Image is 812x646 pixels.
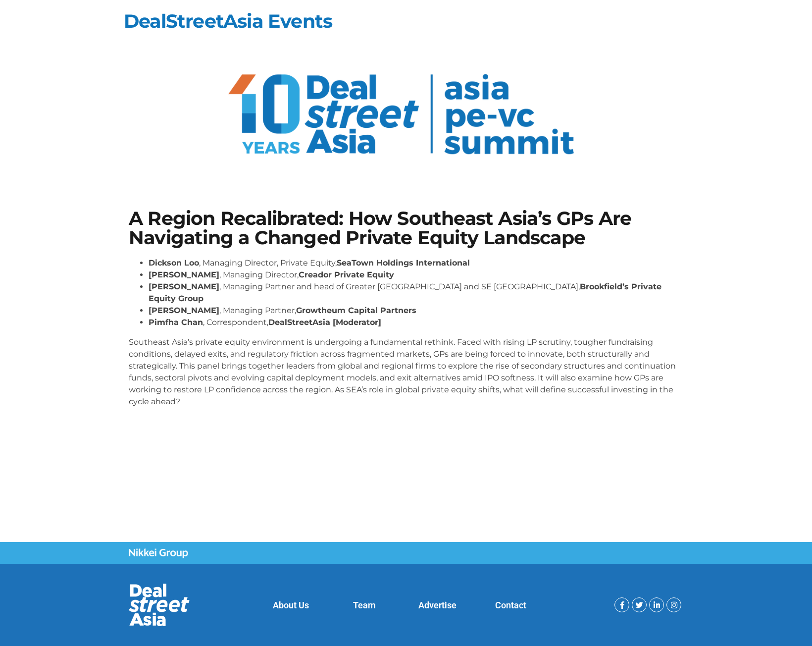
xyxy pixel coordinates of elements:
[353,600,376,610] a: Team
[268,318,381,327] strong: DealStreetAsia [Moderator]
[149,258,199,268] strong: Dickson Loo
[418,600,457,610] a: Advertise
[124,9,332,33] a: DealStreetAsia Events
[129,209,683,247] h1: A Region Recalibrated: How Southeast Asia’s GPs Are Navigating a Changed Private Equity Landscape
[149,318,203,327] strong: Pimfha Chan
[495,600,526,610] a: Contact
[149,257,683,269] li: , Managing Director, Private Equity,
[337,258,470,268] strong: SeaTown Holdings International
[149,269,683,281] li: , Managing Director,
[296,306,416,315] strong: Growtheum Capital Partners
[299,270,394,279] strong: Creador Private Equity
[149,270,219,279] strong: [PERSON_NAME]
[129,336,683,408] p: Southeast Asia’s private equity environment is undergoing a fundamental rethink. Faced with risin...
[149,305,683,317] li: , Managing Partner,
[149,317,683,328] li: , Correspondent,
[149,282,219,291] strong: [PERSON_NAME]
[273,600,309,610] a: About Us
[149,281,683,305] li: , Managing Partner and head of Greater [GEOGRAPHIC_DATA] and SE [GEOGRAPHIC_DATA],
[149,306,219,315] strong: [PERSON_NAME]
[129,548,188,558] img: Nikkei Group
